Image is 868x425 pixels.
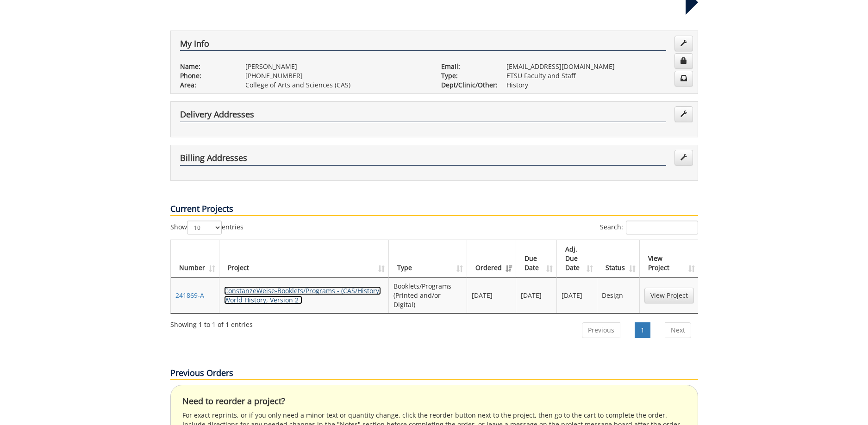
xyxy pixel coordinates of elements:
[389,240,467,277] th: Type: activate to sort column ascending
[674,53,693,69] a: Change Password
[674,150,693,166] a: Edit Addresses
[441,71,493,80] p: Type:
[600,221,698,234] label: Search:
[516,240,557,277] th: Due Date: activate to sort column ascending
[674,71,693,86] a: Change Communication Preferences
[674,106,693,122] a: Edit Addresses
[180,39,666,51] h4: My Info
[245,62,427,71] p: [PERSON_NAME]
[467,240,516,277] th: Ordered: activate to sort column ascending
[170,221,244,234] label: Show entries
[219,240,389,277] th: Project: activate to sort column ascending
[516,277,557,313] td: [DATE]
[665,322,691,338] a: Next
[635,322,650,338] a: 1
[640,240,699,277] th: View Project: activate to sort column ascending
[245,80,427,90] p: College of Arts and Sciences (CAS)
[180,80,231,90] p: Area:
[180,154,666,166] h4: Billing Addresses
[175,291,204,300] a: 241869-A
[467,277,516,313] td: [DATE]
[506,80,688,90] p: History
[441,80,493,90] p: Dept/Clinic/Other:
[180,62,231,71] p: Name:
[506,71,688,80] p: ETSU Faculty and Staff
[582,322,620,338] a: Previous
[626,221,698,234] input: Search:
[180,71,231,80] p: Phone:
[597,240,639,277] th: Status: activate to sort column ascending
[245,71,427,80] p: [PHONE_NUMBER]
[597,277,639,313] td: Design
[506,62,688,71] p: [EMAIL_ADDRESS][DOMAIN_NAME]
[644,288,694,303] a: View Project
[171,240,219,277] th: Number: activate to sort column ascending
[180,110,666,122] h4: Delivery Addresses
[170,367,698,380] p: Previous Orders
[389,277,467,313] td: Booklets/Programs (Printed and/or Digital)
[170,203,698,216] p: Current Projects
[170,316,253,329] div: Showing 1 to 1 of 1 entries
[182,397,686,406] h4: Need to reorder a project?
[557,240,598,277] th: Adj. Due Date: activate to sort column ascending
[187,221,222,234] select: Showentries
[441,62,493,71] p: Email:
[557,277,598,313] td: [DATE]
[224,286,381,304] a: ConstanzeWeise-Booklets/Programs - (CAS/History: World History, Version 2 )
[674,36,693,51] a: Edit Info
